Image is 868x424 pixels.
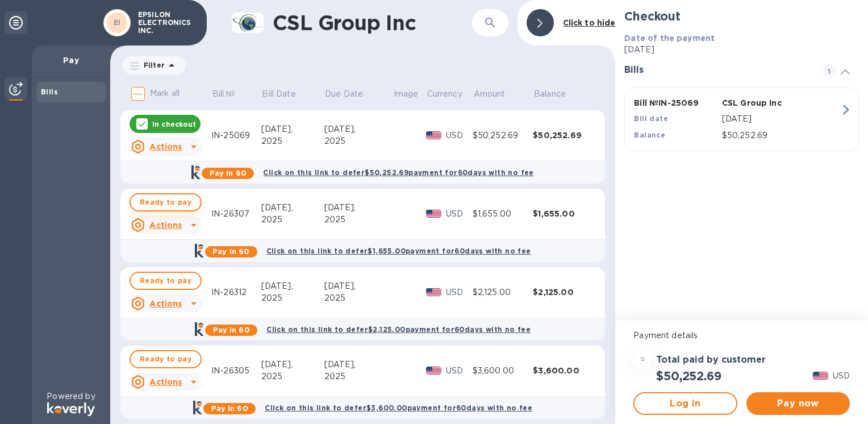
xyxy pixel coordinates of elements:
div: $50,252.69 [533,130,594,141]
span: Ready to pay [140,274,191,288]
p: [DATE] [624,44,859,56]
div: [DATE], [261,359,324,371]
div: IN-26307 [211,208,261,220]
div: [DATE], [324,359,393,371]
b: Bill date [634,114,668,123]
div: IN-25069 [211,130,261,142]
h2: $50,252.69 [656,369,721,383]
div: 2025 [324,214,393,226]
p: Currency [427,88,462,100]
button: Ready to pay [130,193,202,211]
p: EPSILON ELECTRONICS INC. [138,11,195,35]
p: Balance [534,88,566,100]
div: 2025 [324,135,393,147]
span: Log in [644,397,727,410]
button: Log in [633,392,737,415]
b: Click on this link to defer $1,655.00 payment for 60 days with no fee [266,247,531,255]
div: $2,125.00 [533,286,594,298]
div: = [633,351,652,369]
img: Logo [47,402,95,416]
p: Image [394,88,419,100]
p: Mark all [150,88,180,99]
b: Bills [41,88,58,96]
div: $50,252.69 [473,130,533,142]
b: Click on this link to defer $3,600.00 payment for 60 days with no fee [265,404,532,412]
span: 1 [823,65,836,78]
u: Actions [149,142,182,151]
h3: Total paid by customer [656,355,766,365]
b: Date of the payment [624,34,715,43]
b: Pay in 60 [213,326,250,334]
b: Click to hide [563,18,616,27]
span: Due Date [325,88,378,100]
span: Pay now [756,397,841,410]
div: 2025 [261,371,324,383]
div: $2,125.00 [473,286,533,298]
p: Payment details [633,330,850,342]
div: [DATE], [324,280,393,292]
div: [DATE], [324,123,393,135]
u: Actions [149,299,182,308]
p: Amount [474,88,506,100]
h2: Checkout [624,9,859,23]
p: [DATE] [722,113,840,125]
div: 2025 [261,135,324,147]
b: EI [114,18,121,27]
p: In checkout [152,119,196,129]
u: Actions [149,377,182,386]
p: Pay [41,55,101,66]
img: USD [813,372,828,380]
div: IN-26305 [211,365,261,377]
span: Bill № [212,88,251,100]
u: Actions [149,221,182,230]
b: Balance [634,131,665,139]
div: [DATE], [261,123,324,135]
p: Powered by [47,390,95,402]
p: USD [446,208,473,220]
div: IN-26312 [211,286,261,298]
button: Ready to pay [130,272,202,290]
h3: Bills [624,65,809,76]
b: Click on this link to defer $50,252.69 payment for 60 days with no fee [263,168,533,177]
div: 2025 [324,371,393,383]
div: 2025 [261,214,324,226]
p: Bill № IN-25069 [634,97,717,109]
p: USD [446,130,473,142]
p: Bill Date [262,88,295,100]
span: Ready to pay [140,352,191,366]
button: Ready to pay [130,350,202,368]
p: Bill № [212,88,236,100]
p: Filter [139,60,165,70]
img: USD [426,367,441,375]
h1: CSL Group Inc [273,11,472,35]
button: Bill №IN-25069CSL Group IncBill date[DATE]Balance$50,252.69 [624,88,859,151]
span: Ready to pay [140,196,191,209]
p: CSL Group Inc [722,97,805,109]
img: USD [426,288,441,296]
b: Pay in 60 [210,169,247,177]
button: Pay now [746,392,850,415]
img: USD [426,131,441,139]
div: [DATE], [261,280,324,292]
div: $1,655.00 [533,208,594,219]
span: Bill Date [262,88,310,100]
div: [DATE], [324,202,393,214]
p: USD [833,370,850,382]
p: Due Date [325,88,363,100]
b: Pay in 60 [211,404,248,413]
b: Click on this link to defer $2,125.00 payment for 60 days with no fee [266,325,531,334]
div: $3,600.00 [533,365,594,376]
p: USD [446,365,473,377]
div: 2025 [324,292,393,304]
p: $50,252.69 [722,130,840,142]
div: [DATE], [261,202,324,214]
p: USD [446,286,473,298]
div: $3,600.00 [473,365,533,377]
div: 2025 [261,292,324,304]
b: Pay in 60 [212,247,249,256]
span: Balance [534,88,581,100]
img: USD [426,210,441,218]
div: $1,655.00 [473,208,533,220]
